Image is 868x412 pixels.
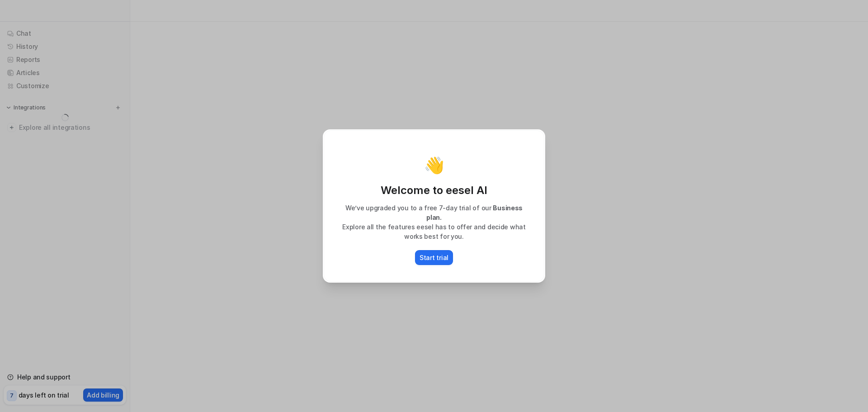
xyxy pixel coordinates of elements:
p: Start trial [420,253,448,262]
p: We’ve upgraded you to a free 7-day trial of our [333,203,535,222]
p: Welcome to eesel AI [333,183,535,198]
p: 👋 [424,156,444,174]
button: Start trial [415,250,453,265]
p: Explore all the features eesel has to offer and decide what works best for you. [333,222,535,241]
